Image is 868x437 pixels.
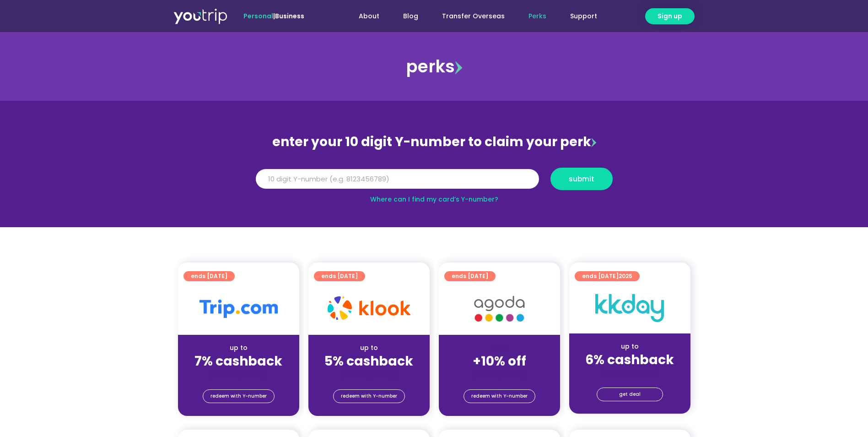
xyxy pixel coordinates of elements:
a: Transfer Overseas [430,8,517,25]
a: redeem with Y-number [333,389,405,403]
span: | [243,11,304,21]
a: About [347,8,391,25]
span: get deal [619,388,641,401]
div: enter your 10 digit Y-number to claim your perk [251,130,617,154]
span: 2025 [619,272,632,280]
a: Blog [391,8,430,25]
a: Perks [517,8,558,25]
span: redeem with Y-number [210,390,267,403]
div: (for stays only) [446,370,553,379]
form: Y Number [256,168,613,197]
strong: 6% cashback [585,351,674,369]
span: ends [DATE] [321,271,358,281]
span: ends [DATE] [452,271,488,281]
a: ends [DATE] [183,271,235,281]
span: redeem with Y-number [471,390,528,403]
span: submit [569,175,594,182]
a: redeem with Y-number [464,389,535,403]
div: up to [316,343,422,353]
a: Sign up [645,8,695,24]
a: Where can I find my card’s Y-number? [370,195,498,204]
a: Business [275,11,304,21]
button: submit [550,168,613,190]
a: ends [DATE] [314,271,365,281]
div: up to [577,342,683,351]
div: (for stays only) [577,368,683,378]
span: Sign up [658,11,682,21]
span: redeem with Y-number [341,390,397,403]
strong: +10% off [473,352,526,370]
div: (for stays only) [316,370,422,379]
div: up to [185,343,292,353]
a: ends [DATE]2025 [575,271,640,281]
span: up to [491,343,508,352]
a: get deal [597,388,663,401]
span: ends [DATE] [582,271,632,281]
nav: Menu [329,8,609,25]
span: ends [DATE] [191,271,227,281]
a: ends [DATE] [444,271,496,281]
a: Support [558,8,609,25]
span: Personal [243,11,273,21]
a: redeem with Y-number [203,389,275,403]
strong: 5% cashback [324,352,413,370]
strong: 7% cashback [194,352,282,370]
input: 10 digit Y-number (e.g. 8123456789) [256,169,539,189]
div: (for stays only) [185,370,292,379]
